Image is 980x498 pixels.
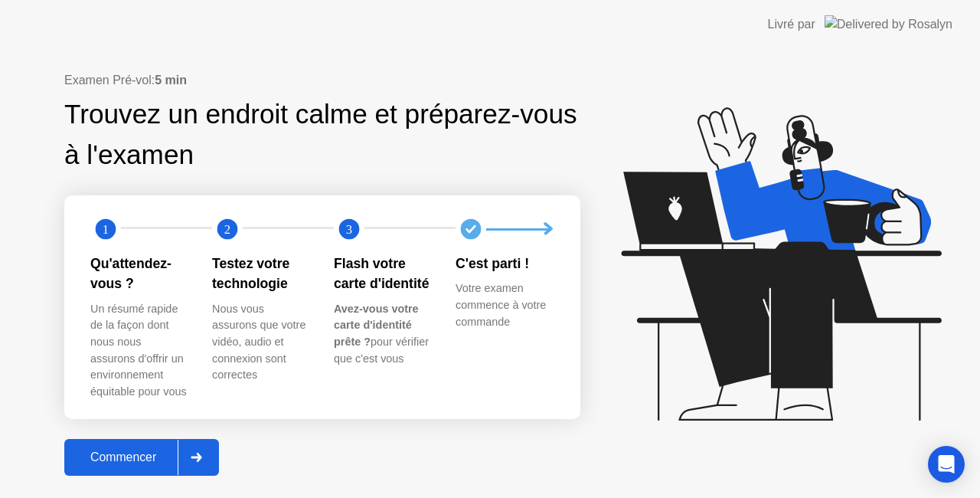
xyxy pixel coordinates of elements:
div: Testez votre technologie [212,254,309,294]
img: Delivered by Rosalyn [825,15,952,33]
text: 1 [103,222,109,237]
div: Flash votre carte d'identité [334,254,431,294]
div: Trouvez un endroit calme et préparez-vous à l'examen [64,94,580,175]
b: 5 min [155,74,187,87]
div: Commencer [69,450,178,464]
text: 2 [224,222,230,237]
div: Qu'attendez-vous ? [90,254,188,294]
div: Votre examen commence à votre commande [456,280,553,330]
div: pour vérifier que c'est vous [334,301,431,367]
div: Examen Pré-vol: [64,71,580,90]
div: Livré par [768,15,815,34]
text: 3 [346,222,352,237]
div: Open Intercom Messenger [928,446,965,483]
div: Nous vous assurons que votre vidéo, audio et connexion sont correctes [212,301,309,384]
div: Un résumé rapide de la façon dont nous nous assurons d'offrir un environnement équitable pour vous [90,301,188,401]
div: C'est parti ! [456,254,553,274]
button: Commencer [64,439,219,476]
b: Avez-vous votre carte d'identité prête ? [334,303,419,348]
